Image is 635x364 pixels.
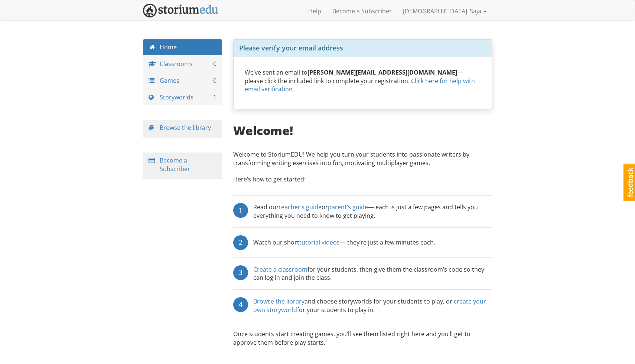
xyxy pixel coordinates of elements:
[328,203,368,211] a: parent’s guide
[299,238,340,246] a: tutorial videos
[143,89,222,105] a: Storyworlds 1
[213,76,216,85] span: 0
[253,297,486,314] a: create your own storyworld
[233,150,492,171] p: Welcome to StoriumEDU! We help you turn your students into passionate writers by transforming wri...
[245,77,475,94] a: Click here for help with email verification.
[253,297,305,305] a: Browse the library
[279,203,322,211] a: teacher’s guide
[233,203,248,218] div: 1
[253,297,492,314] div: and choose storyworlds for your students to play, or for your students to play in.
[253,265,307,273] a: Create a classroom
[245,68,481,94] p: We’ve sent an email to — please click the included link to complete your registration.
[253,265,492,282] div: for your students, then give them the classroom’s code so they can log in and join the class.
[213,60,216,68] span: 0
[233,124,293,137] h2: Welcome!
[253,235,435,250] div: Watch our short — they’re just a few minutes each.
[213,93,216,102] span: 1
[239,43,343,52] span: Please verify your email address
[143,73,222,89] a: Games 0
[160,156,190,173] a: Become a Subscriber
[233,235,248,250] div: 2
[253,203,492,220] div: Read our or — each is just a few pages and tells you everything you need to know to get playing.
[307,68,457,76] strong: [PERSON_NAME][EMAIL_ADDRESS][DOMAIN_NAME]
[233,265,248,280] div: 3
[233,175,492,191] p: Here’s how to get started:
[143,56,222,72] a: Classrooms 0
[233,297,248,312] div: 4
[143,39,222,55] a: Home
[143,4,218,17] img: StoriumEDU
[303,2,327,20] a: Help
[160,124,211,132] a: Browse the library
[397,2,492,20] a: [DEMOGRAPHIC_DATA]_Saja
[327,2,397,20] a: Become a Subscriber
[233,330,492,347] p: Once students start creating games, you’ll see them listed right here and you’ll get to approve t...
